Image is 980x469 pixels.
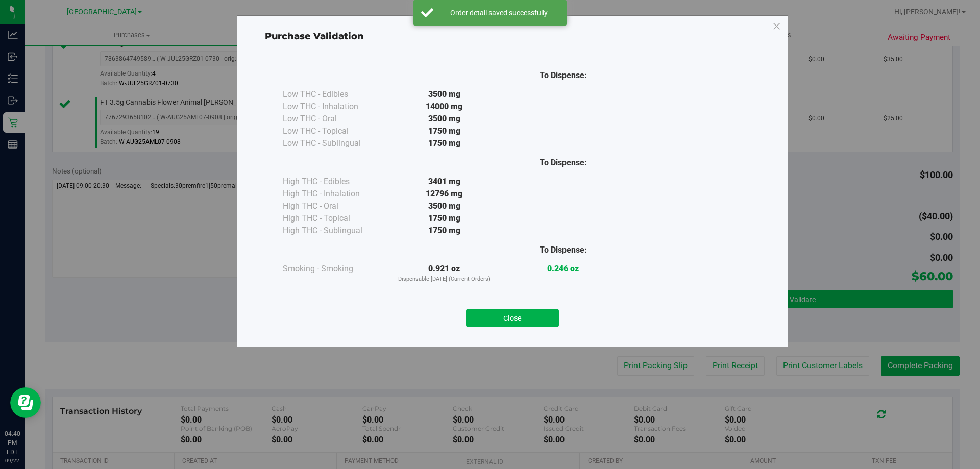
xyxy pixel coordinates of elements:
div: Low THC - Sublingual [283,137,385,150]
div: 1750 mg [385,137,504,150]
div: 14000 mg [385,101,504,113]
div: High THC - Inhalation [283,188,385,200]
div: Order detail saved successfully [439,8,559,18]
strong: 0.246 oz [547,264,579,274]
div: Low THC - Inhalation [283,101,385,113]
button: Close [466,309,559,327]
div: To Dispense: [504,244,623,256]
div: 12796 mg [385,188,504,200]
div: High THC - Oral [283,200,385,212]
div: High THC - Edibles [283,176,385,188]
div: To Dispense: [504,69,623,82]
div: Low THC - Oral [283,113,385,125]
p: Dispensable [DATE] (Current Orders) [385,275,504,284]
div: To Dispense: [504,157,623,169]
div: 3500 mg [385,88,504,101]
div: 1750 mg [385,125,504,137]
div: High THC - Topical [283,212,385,225]
div: Low THC - Topical [283,125,385,137]
iframe: Resource center [10,387,41,418]
div: Low THC - Edibles [283,88,385,101]
div: 3401 mg [385,176,504,188]
div: 3500 mg [385,200,504,212]
div: 0.921 oz [385,263,504,284]
div: 1750 mg [385,212,504,225]
span: Purchase Validation [265,31,364,42]
div: 3500 mg [385,113,504,125]
div: 1750 mg [385,225,504,237]
div: Smoking - Smoking [283,263,385,275]
div: High THC - Sublingual [283,225,385,237]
